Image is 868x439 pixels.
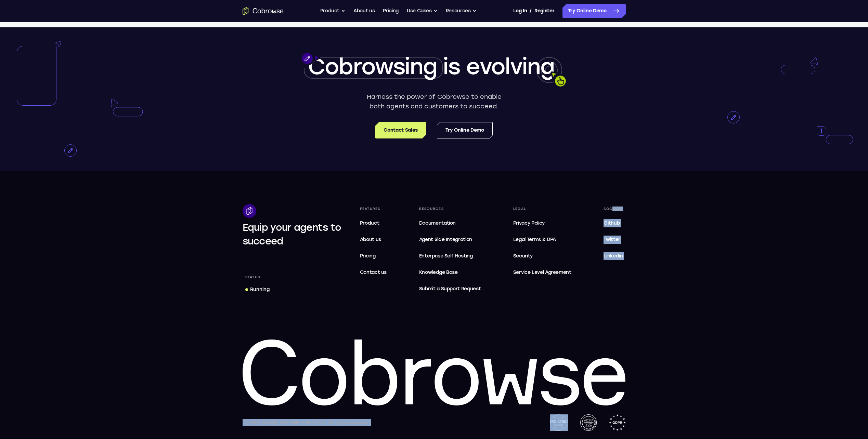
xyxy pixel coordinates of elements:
[357,204,390,214] div: Features
[513,4,527,18] a: Log In
[601,204,625,214] div: Socials
[357,233,390,247] a: About us
[601,249,625,263] a: Linkedin
[407,4,438,18] button: Use Cases
[416,249,484,263] a: Enterprise Self Hosting
[580,414,597,431] img: AICPA SOC
[364,92,504,111] p: Harness the power of Cobrowse to enable both agents and customers to succeed.
[609,414,626,431] img: GDPR
[357,216,390,230] a: Product
[419,269,458,275] span: Knowledge Base
[513,220,545,226] span: Privacy Policy
[513,268,571,277] span: Service Level Agreement
[243,222,341,247] span: Equip your agents to succeed
[510,216,574,230] a: Privacy Policy
[353,4,375,18] a: About us
[419,236,481,244] span: Agent Side Integration
[243,419,370,426] div: © [DATE]-[DATE], [DOMAIN_NAME] LLC. All rights reserved.
[375,122,426,138] a: Contact Sales
[416,233,484,247] a: Agent Side Integration
[416,204,484,214] div: Resources
[601,233,625,247] a: Twitter
[243,272,263,282] div: Status
[357,266,390,279] a: Contact us
[562,4,626,18] a: Try Online Demo
[360,220,379,226] span: Product
[416,216,484,230] a: Documentation
[604,220,620,226] span: Github
[419,220,456,226] span: Documentation
[320,4,346,18] button: Product
[466,53,554,80] span: evolving
[419,252,481,260] span: Enterprise Self Hosting
[513,237,556,242] span: Legal Terms & DPA
[437,122,493,138] a: Try Online Demo
[308,53,437,80] span: Cobrowsing
[360,253,376,259] span: Pricing
[534,4,554,18] a: Register
[360,237,381,242] span: About us
[416,282,484,296] a: Submit a Support Request
[357,249,390,263] a: Pricing
[604,237,620,242] span: Twitter
[550,414,568,431] img: ISO
[530,7,532,15] span: /
[416,266,484,279] a: Knowledge Base
[250,286,270,293] div: Running
[243,7,284,15] a: Go to the home page
[510,233,574,247] a: Legal Terms & DPA
[243,283,272,296] a: Running
[601,216,625,230] a: Github
[510,204,574,214] div: Legal
[446,4,477,18] button: Resources
[510,266,574,279] a: Service Level Agreement
[513,253,533,259] span: Security
[510,249,574,263] a: Security
[419,285,481,293] span: Submit a Support Request
[604,253,623,259] span: Linkedin
[383,4,399,18] a: Pricing
[360,269,387,275] span: Contact us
